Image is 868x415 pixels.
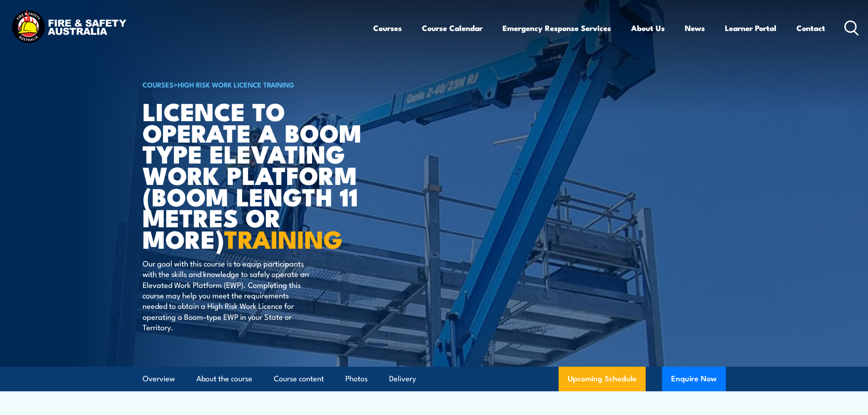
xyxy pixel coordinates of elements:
[143,79,368,90] h6: >
[389,367,416,391] a: Delivery
[143,100,368,249] h1: Licence to operate a boom type elevating work platform (boom length 11 metres or more)
[662,367,726,391] button: Enquire Now
[196,367,252,391] a: About the course
[178,79,294,89] a: High Risk Work Licence Training
[224,219,343,257] strong: TRAINING
[631,16,665,40] a: About Us
[503,16,611,40] a: Emergency Response Services
[143,367,175,391] a: Overview
[143,79,174,89] a: COURSES
[796,16,825,40] a: Contact
[422,16,483,40] a: Course Calendar
[345,367,368,391] a: Photos
[143,258,309,333] p: Our goal with this course is to equip participants with the skills and knowledge to safely operat...
[274,367,324,391] a: Course content
[725,16,776,40] a: Learner Portal
[373,16,402,40] a: Courses
[685,16,705,40] a: News
[559,367,646,391] a: Upcoming Schedule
